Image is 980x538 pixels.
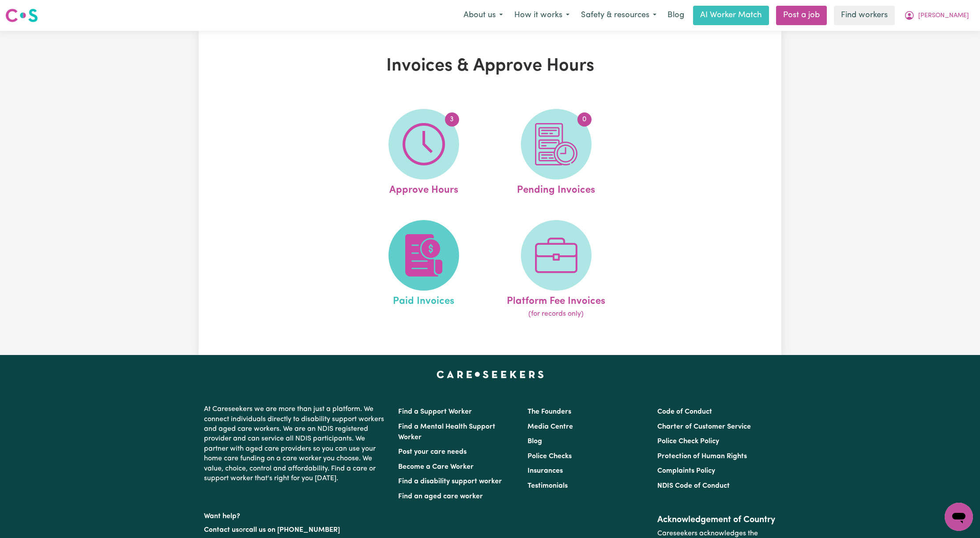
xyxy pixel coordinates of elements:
a: Find a disability support worker [398,478,502,485]
a: Find a Mental Health Support Worker [398,423,495,441]
p: At Careseekers we are more than just a platform. We connect individuals directly to disability su... [204,401,388,487]
a: Police Check Policy [657,438,719,445]
span: Paid Invoices [393,291,454,309]
a: Become a Care Worker [398,463,474,471]
a: Complaints Policy [657,467,715,474]
a: Charter of Customer Service [657,423,751,430]
a: Careseekers logo [5,5,38,26]
button: Safety & resources [575,6,662,25]
a: Blog [528,438,542,445]
a: Paid Invoices [360,220,487,320]
a: Platform Fee Invoices(for records only) [493,220,620,320]
iframe: Button to launch messaging window, conversation in progress [945,503,973,531]
a: call us on [PHONE_NUMBER] [245,527,340,534]
a: Insurances [528,467,563,474]
a: Find an aged care worker [398,493,483,500]
span: 3 [445,112,459,127]
a: Blog [662,6,690,25]
a: Pending Invoices [493,109,620,198]
span: Pending Invoices [517,179,595,198]
a: Find a Support Worker [398,408,472,415]
p: Want help? [204,508,388,521]
a: The Founders [528,408,571,415]
span: 0 [577,112,592,127]
button: About us [458,6,509,25]
a: Approve Hours [360,109,487,198]
span: [PERSON_NAME] [918,11,969,21]
a: Find workers [834,6,895,25]
a: Post your care needs [398,448,467,456]
a: Contact us [204,527,239,534]
a: NDIS Code of Conduct [657,482,730,489]
button: How it works [509,6,575,25]
a: Post a job [776,6,827,25]
img: Careseekers logo [5,7,38,23]
a: AI Worker Match [693,6,769,25]
h1: Invoices & Approve Hours [301,56,679,77]
a: Police Checks [528,453,572,460]
a: Testimonials [528,482,568,489]
a: Careseekers home page [437,371,544,378]
button: My Account [898,6,975,25]
span: (for records only) [528,309,584,319]
span: Platform Fee Invoices [507,291,605,309]
a: Media Centre [528,423,573,430]
a: Code of Conduct [657,408,712,415]
h2: Acknowledgement of Country [657,515,776,525]
a: Protection of Human Rights [657,453,747,460]
span: Approve Hours [389,179,458,198]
